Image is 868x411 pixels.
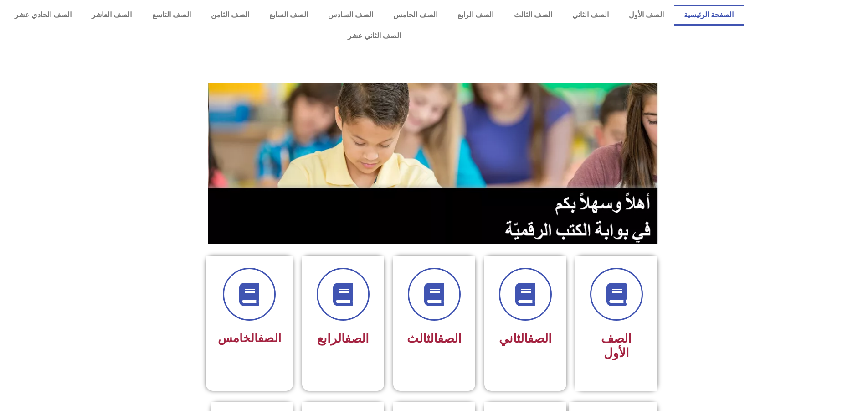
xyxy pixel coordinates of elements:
[499,331,552,346] span: الثاني
[562,5,619,26] a: الصف الثاني
[258,331,281,345] a: الصف
[674,5,744,26] a: الصفحة الرئيسية
[82,5,142,26] a: الصف العاشر
[5,26,744,47] a: الصف الثاني عشر
[437,331,462,346] a: الصف
[5,5,82,26] a: الصف الحادي عشر
[218,331,281,345] span: الخامس
[619,5,674,26] a: الصف الأول
[447,5,503,26] a: الصف الرابع
[317,331,369,346] span: الرابع
[503,5,562,26] a: الصف الثالث
[259,5,318,26] a: الصف السابع
[201,5,259,26] a: الصف الثامن
[142,5,200,26] a: الصف التاسع
[383,5,447,26] a: الصف الخامس
[528,331,552,346] a: الصف
[601,331,632,360] span: الصف الأول
[318,5,383,26] a: الصف السادس
[407,331,462,346] span: الثالث
[345,331,369,346] a: الصف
